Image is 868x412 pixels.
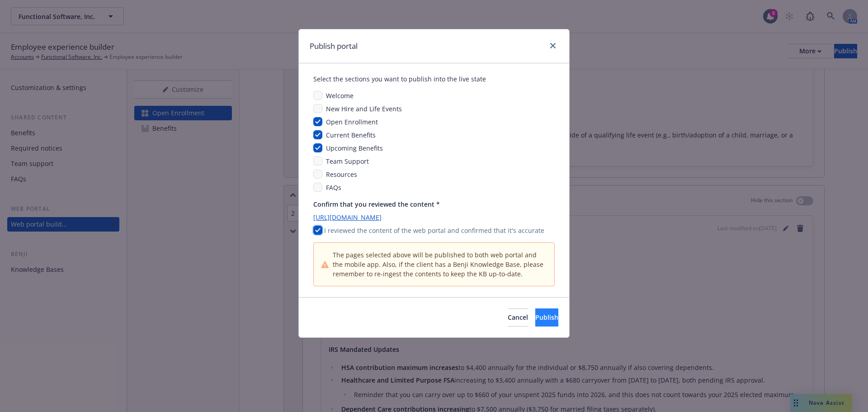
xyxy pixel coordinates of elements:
[310,40,358,52] h1: Publish portal
[508,308,528,327] button: Cancel
[326,118,378,126] span: Open Enrollment
[547,40,558,51] a: close
[535,308,558,327] button: Publish
[326,131,376,139] span: Current Benefits
[508,313,528,322] span: Cancel
[313,199,555,209] p: Confirm that you reviewed the content *
[313,74,555,84] div: Select the sections you want to publish into the live state
[333,250,547,279] span: The pages selected above will be published to both web portal and the mobile app. Also, if the cl...
[324,226,544,235] p: I reviewed the content of the web portal and confirmed that it's accurate
[326,183,341,192] span: FAQs
[535,313,558,322] span: Publish
[313,213,555,222] a: [URL][DOMAIN_NAME]
[326,170,357,179] span: Resources
[326,157,369,166] span: Team Support
[326,91,354,100] span: Welcome
[326,144,383,152] span: Upcoming Benefits
[326,104,402,113] span: New Hire and Life Events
